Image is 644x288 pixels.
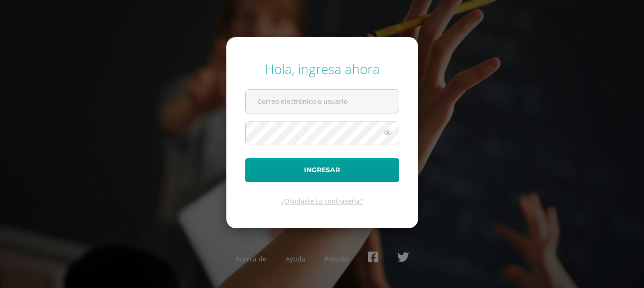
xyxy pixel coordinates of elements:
[246,90,399,113] input: Correo electrónico o usuario
[281,196,363,205] a: ¿Olvidaste tu contraseña?
[245,60,399,78] div: Hola, ingresa ahora
[286,254,305,263] a: Ayuda
[324,254,349,263] a: Presskit
[245,158,399,182] button: Ingresar
[235,254,267,263] a: Acerca de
